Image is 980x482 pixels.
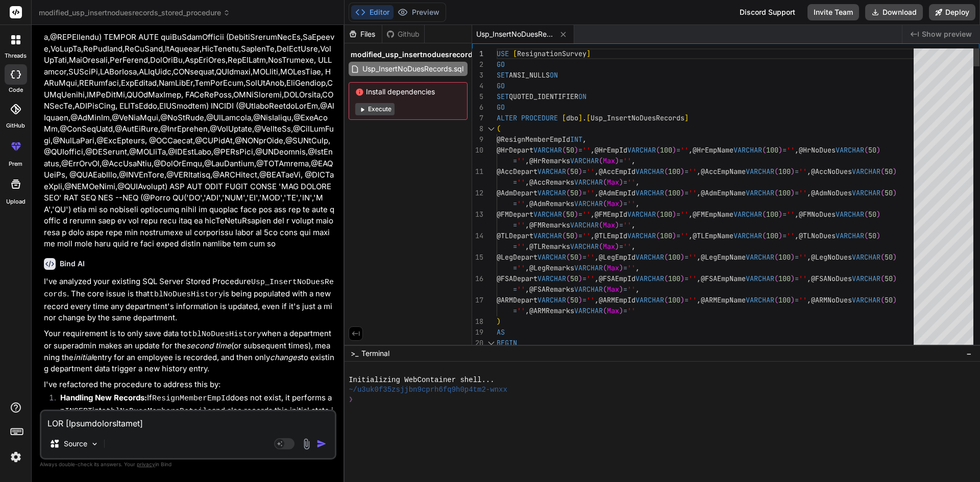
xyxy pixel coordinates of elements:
span: '' [586,252,595,262]
div: Github [382,29,424,39]
span: , [591,210,595,219]
span: @LegEmpId [599,252,635,262]
span: ) [672,210,676,219]
span: VARCHAR [836,210,864,219]
span: [ [513,49,517,58]
span: Usp_InsertNoDuesRecords [591,113,684,122]
button: Editor [351,5,394,19]
h6: Bind AI [60,259,85,269]
span: VARCHAR [574,177,603,187]
span: VARCHAR [537,188,566,197]
span: ) [619,177,623,187]
span: @HrEmpId [595,145,627,155]
span: @AdmRemarks [529,199,574,208]
span: = [578,145,582,155]
span: 100 [778,188,791,197]
div: Click to collapse the range. [484,123,498,134]
span: '' [787,231,795,240]
span: ResignationSurvey [517,49,586,58]
span: VARCHAR [852,167,880,176]
span: ) [791,188,795,197]
span: = [782,145,787,155]
span: 100 [766,145,778,155]
div: Discord Support [733,4,801,20]
span: ] [586,49,591,58]
span: ( [562,145,566,155]
span: '' [689,188,697,197]
span: 50 [885,167,893,176]
span: 100 [778,252,791,262]
span: 100 [660,210,672,219]
span: Max [603,156,615,165]
span: , [525,220,529,230]
span: = [619,242,623,251]
span: @AccDepart [497,167,537,176]
span: 50 [566,145,574,155]
div: 10 [472,145,483,156]
span: = [795,252,799,262]
span: VARCHAR [852,188,880,197]
span: VARCHAR [733,231,762,240]
span: Install dependencies [355,87,461,97]
span: ( [656,231,660,240]
span: VARCHAR [746,167,774,176]
span: INT [570,135,582,144]
span: 100 [660,145,672,155]
span: '' [582,145,591,155]
span: , [631,156,635,165]
label: Upload [6,197,26,206]
div: Files [345,29,382,39]
span: = [619,156,623,165]
span: ( [599,156,603,165]
span: @ResignMemberEmpId [497,135,570,144]
span: '' [799,167,807,176]
span: . [582,113,586,122]
span: @HrDepart [497,145,533,155]
span: ( [880,167,885,176]
span: ) [680,188,684,197]
span: , [635,177,640,187]
span: VARCHAR [836,145,864,155]
span: 50 [868,231,876,240]
span: @AdmDepart [497,188,537,197]
span: 50 [885,252,893,262]
span: = [795,167,799,176]
span: ( [664,252,668,262]
span: '' [517,220,525,230]
span: ON [578,92,586,101]
span: '' [517,177,525,187]
button: Invite Team [807,4,859,20]
span: '' [799,188,807,197]
span: = [676,145,680,155]
span: QUOTED_IDENTIFIER [509,92,578,101]
span: 50 [570,188,578,197]
div: 13 [472,209,483,220]
span: GO [497,81,505,90]
span: ) [778,145,782,155]
span: ) [680,167,684,176]
span: '' [623,156,631,165]
span: , [582,135,586,144]
div: 1 [472,48,483,59]
span: '' [627,177,635,187]
span: , [591,231,595,240]
div: 15 [472,252,483,263]
span: @AdmNoDues [811,188,852,197]
span: VARCHAR [537,252,566,262]
span: ( [562,231,566,240]
span: , [595,188,599,197]
span: 50 [868,145,876,155]
span: modified_usp_insertnoduesrecords_stored_procedure [39,8,230,18]
span: Max [603,220,615,230]
span: ALTER [497,113,517,122]
span: '' [517,242,525,251]
span: VARCHAR [746,252,774,262]
span: VARCHAR [733,210,762,219]
span: '' [582,231,591,240]
span: ) [574,231,578,240]
span: = [684,188,689,197]
div: 2 [472,59,483,70]
span: , [795,210,799,219]
button: Preview [394,5,444,19]
span: − [966,348,972,359]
